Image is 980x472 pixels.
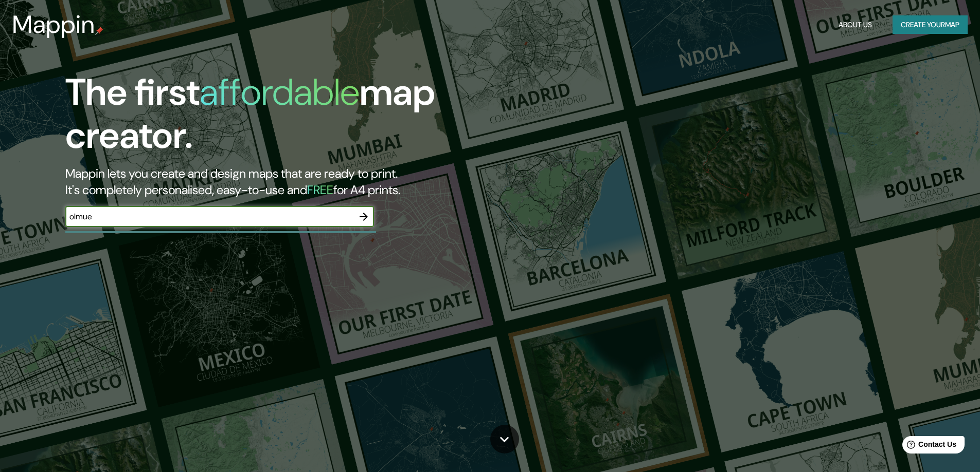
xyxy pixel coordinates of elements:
h2: Mappin lets you create and design maps that are ready to print. It's completely personalised, eas... [65,165,556,198]
h5: FREE [307,182,333,198]
h1: The first map creator. [65,71,556,165]
input: Choose your favourite place [65,211,353,222]
h3: Mappin [12,10,95,39]
iframe: Help widget launcher [888,432,969,461]
button: Create yourmap [893,15,968,34]
img: mappin-pin [95,27,103,35]
h1: affordable [200,68,360,116]
button: About Us [834,15,876,34]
